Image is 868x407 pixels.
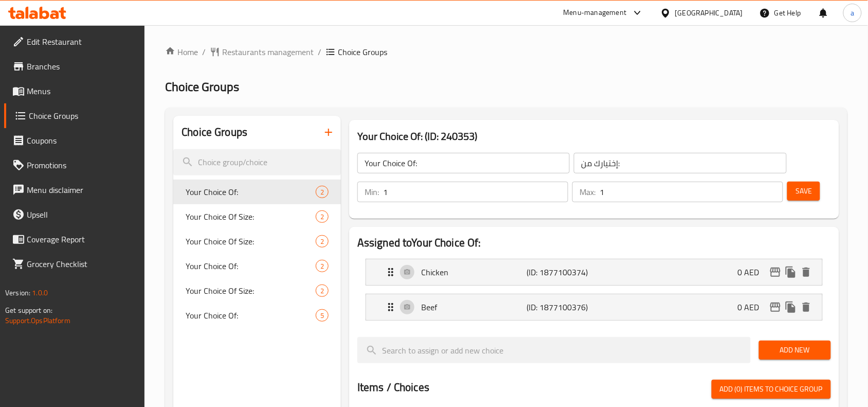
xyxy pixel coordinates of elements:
a: Home [165,46,198,58]
div: Choices [316,235,329,247]
a: Edit Restaurant [4,29,145,54]
a: Menu disclaimer [4,178,145,202]
span: Coverage Report [27,233,137,245]
span: Your Choice Of: [186,309,316,322]
span: Branches [27,60,137,73]
a: Coverage Report [4,227,145,252]
p: Beef [421,301,527,313]
h2: Items / Choices [357,380,429,395]
span: 5 [316,311,328,321]
span: Choice Groups [338,46,387,58]
span: 2 [316,212,328,222]
span: Choice Groups [165,75,239,98]
h2: Choice Groups [182,125,247,140]
span: Your Choice Of: [186,260,316,272]
p: Min: [365,186,379,198]
span: Version: [5,286,30,299]
li: / [318,46,321,58]
span: Menus [27,85,137,97]
button: edit [768,264,783,280]
button: duplicate [783,299,799,315]
input: search [357,337,751,363]
p: Chicken [421,266,527,278]
p: (ID: 1877100374) [527,266,597,278]
li: / [202,46,206,58]
p: 0 AED [738,301,768,313]
div: Your Choice Of Size:2 [173,204,341,229]
p: 0 AED [738,266,768,278]
div: Choices [316,210,329,223]
a: Coupons [4,128,145,153]
a: Branches [4,54,145,79]
button: Save [787,182,820,201]
p: Max: [580,186,595,198]
button: edit [768,299,783,315]
h2: Assigned to Your Choice Of: [357,235,831,251]
span: Your Choice Of Size: [186,285,316,297]
a: Upsell [4,202,145,227]
span: 2 [316,187,328,197]
span: 1.0.0 [32,286,48,299]
div: [GEOGRAPHIC_DATA] [675,7,743,19]
span: Add New [767,344,823,357]
span: 2 [316,286,328,296]
span: 2 [316,237,328,246]
h3: Your Choice Of: (ID: 240353) [357,128,831,145]
a: Choice Groups [4,103,145,128]
span: Coupons [27,134,137,147]
div: Choices [316,260,329,272]
input: search [173,149,341,175]
li: Expand [357,255,831,290]
span: Get support on: [5,304,52,317]
p: (ID: 1877100376) [527,301,597,313]
div: Choices [316,186,329,198]
span: Menu disclaimer [27,184,137,196]
div: Your Choice Of Size:2 [173,229,341,254]
span: Edit Restaurant [27,36,137,48]
span: Save [795,185,812,198]
a: Support.OpsPlatform [5,314,70,327]
button: delete [799,264,814,280]
div: Expand [366,294,822,320]
div: Choices [316,309,329,322]
div: Menu-management [564,7,627,19]
span: Your Choice Of: [186,186,316,198]
span: Your Choice Of Size: [186,235,316,247]
span: Restaurants management [222,46,314,58]
span: a [851,7,854,19]
button: duplicate [783,264,799,280]
a: Menus [4,79,145,103]
span: Promotions [27,159,137,171]
span: Add (0) items to choice group [720,383,823,396]
div: Choices [316,285,329,297]
div: Expand [366,259,822,285]
span: Choice Groups [29,110,137,122]
button: delete [799,299,814,315]
button: Add New [759,341,831,360]
button: Add (0) items to choice group [712,380,831,399]
a: Promotions [4,153,145,178]
nav: breadcrumb [165,46,847,58]
li: Expand [357,290,831,325]
div: Your Choice Of:5 [173,303,341,328]
span: Grocery Checklist [27,258,137,270]
span: Upsell [27,208,137,221]
span: 2 [316,261,328,271]
a: Restaurants management [210,46,314,58]
div: Your Choice Of:2 [173,180,341,204]
a: Grocery Checklist [4,252,145,276]
div: Your Choice Of:2 [173,254,341,278]
span: Your Choice Of Size: [186,210,316,223]
div: Your Choice Of Size:2 [173,278,341,303]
